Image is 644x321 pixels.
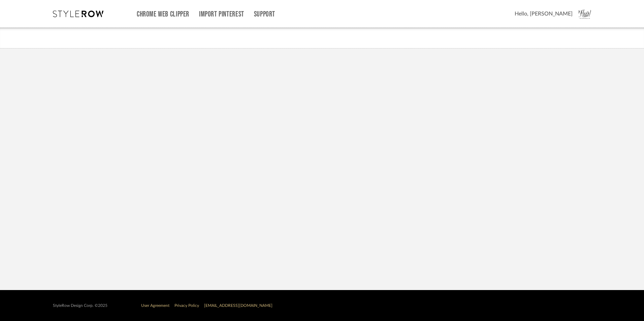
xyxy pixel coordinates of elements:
[137,11,189,17] a: Chrome Web Clipper
[254,11,275,17] a: Support
[199,11,244,17] a: Import Pinterest
[141,304,169,308] a: User Agreement
[578,7,592,21] img: avatar
[53,303,107,308] div: StyleRow Design Corp. ©2025
[204,304,272,308] a: [EMAIL_ADDRESS][DOMAIN_NAME]
[515,10,573,18] span: Hello, [PERSON_NAME]
[174,304,199,308] a: Privacy Policy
